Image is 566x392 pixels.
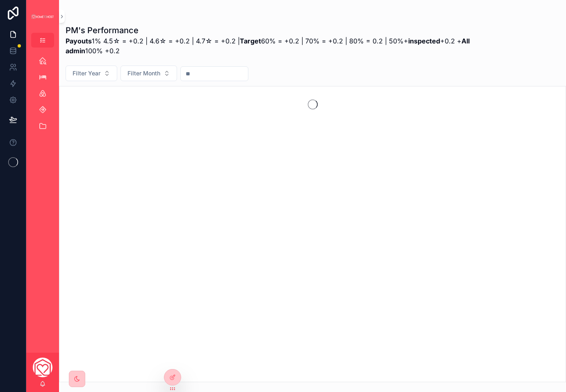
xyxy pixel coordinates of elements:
[408,37,440,45] strong: inspected
[240,37,261,45] strong: Target
[66,25,498,36] h1: PM's Performance
[66,36,498,56] p: 1% 4.5☆ = +0.2 | 4.6☆ = +0.2 | 4.7☆ = +0.2 | 60% = +0.2 | 70% = +0.2 | 80% = 0.2 | 50%+ +0.2 + 10...
[26,48,59,144] div: scrollable content
[120,66,177,81] button: Select Button
[73,69,100,77] span: Filter Year
[66,37,92,45] strong: Payouts
[66,66,117,81] button: Select Button
[31,14,54,18] img: App logo
[127,69,160,77] span: Filter Month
